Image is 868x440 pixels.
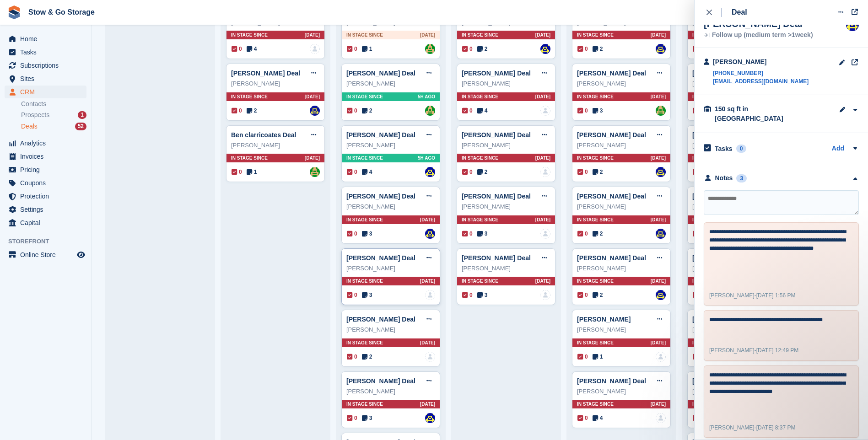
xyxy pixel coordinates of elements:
[832,144,844,154] a: Add
[715,145,733,153] h2: Tasks
[5,32,86,45] a: menu
[713,77,809,86] a: [EMAIL_ADDRESS][DOMAIN_NAME]
[346,202,435,211] div: [PERSON_NAME]
[540,44,550,54] img: Rob Good-Stephenson
[420,32,435,38] span: [DATE]
[692,79,781,88] div: [PERSON_NAME]
[20,137,75,150] span: Analytics
[346,193,415,200] a: [PERSON_NAME] Deal
[656,44,666,54] img: Rob Good-Stephenson
[693,45,703,53] span: 0
[577,325,666,334] div: [PERSON_NAME]
[8,237,91,246] span: Storefront
[420,339,435,346] span: [DATE]
[736,174,747,182] div: 3
[577,264,666,273] div: [PERSON_NAME]
[732,7,747,18] div: Deal
[20,216,75,229] span: Capital
[347,45,357,53] span: 0
[5,248,86,261] a: menu
[656,229,666,239] img: Rob Good-Stephenson
[20,46,75,59] span: Tasks
[346,278,383,284] span: In stage since
[692,93,729,100] span: In stage since
[247,168,257,176] span: 1
[593,291,603,299] span: 2
[577,131,646,139] a: [PERSON_NAME] Deal
[310,167,320,177] a: Alex Taylor
[577,202,666,211] div: [PERSON_NAME]
[420,401,435,408] span: [DATE]
[693,291,703,299] span: 0
[477,168,488,176] span: 2
[346,131,415,139] a: [PERSON_NAME] Deal
[362,107,372,115] span: 2
[593,107,603,115] span: 3
[692,278,729,284] span: In stage since
[656,352,666,362] img: deal-assignee-blank
[693,168,703,176] span: 0
[462,141,550,150] div: [PERSON_NAME]
[709,291,796,300] div: -
[593,230,603,238] span: 2
[247,107,257,115] span: 2
[425,352,435,362] img: deal-assignee-blank
[231,141,320,150] div: [PERSON_NAME]
[535,93,550,100] span: [DATE]
[20,86,75,98] span: CRM
[736,145,747,153] div: 0
[593,414,603,422] span: 4
[577,377,646,385] a: [PERSON_NAME] Deal
[310,44,320,54] img: deal-assignee-blank
[75,249,86,260] a: Preview store
[692,141,781,150] div: [PERSON_NAME]
[477,107,488,115] span: 4
[425,413,435,423] a: Rob Good-Stephenson
[692,131,761,139] a: [PERSON_NAME] Deal
[656,290,666,300] a: Rob Good-Stephenson
[232,45,242,53] span: 0
[420,216,435,223] span: [DATE]
[462,168,473,176] span: 0
[425,229,435,239] a: Rob Good-Stephenson
[577,70,646,77] a: [PERSON_NAME] Deal
[78,111,86,119] div: 1
[5,216,86,229] a: menu
[756,292,796,299] span: [DATE] 1:56 PM
[651,339,666,346] span: [DATE]
[577,316,631,323] a: [PERSON_NAME]
[692,193,815,200] a: [MEDICAL_DATA][PERSON_NAME] Deal
[20,72,75,85] span: Sites
[656,106,666,116] img: Alex Taylor
[420,278,435,284] span: [DATE]
[540,290,550,300] a: deal-assignee-blank
[540,106,550,116] a: deal-assignee-blank
[535,155,550,161] span: [DATE]
[692,316,761,323] a: [PERSON_NAME] Deal
[425,290,435,300] img: deal-assignee-blank
[540,229,550,239] img: deal-assignee-blank
[462,254,531,262] a: [PERSON_NAME] Deal
[577,168,588,176] span: 0
[535,278,550,284] span: [DATE]
[346,70,415,77] a: [PERSON_NAME] Deal
[20,190,75,203] span: Protection
[577,278,614,284] span: In stage since
[5,150,86,163] a: menu
[5,46,86,59] a: menu
[593,45,603,53] span: 2
[577,155,614,161] span: In stage since
[709,424,755,431] span: [PERSON_NAME]
[656,413,666,423] img: deal-assignee-blank
[477,45,488,53] span: 2
[692,254,761,262] a: [PERSON_NAME] Deal
[418,155,435,161] span: 5H AGO
[540,167,550,177] img: deal-assignee-blank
